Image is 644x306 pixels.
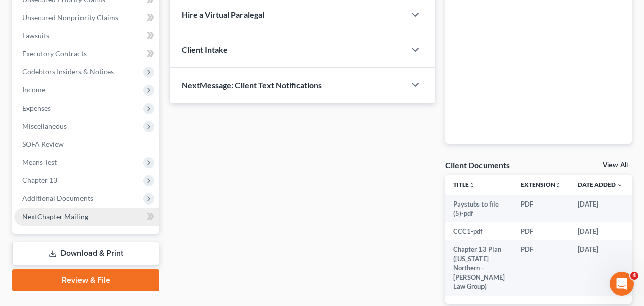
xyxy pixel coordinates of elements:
[513,222,570,240] td: PDF
[22,176,57,184] span: Chapter 13
[182,80,322,90] span: NextMessage: Client Text Notifications
[555,182,561,188] i: unfold_more
[22,31,49,40] span: Lawsuits
[12,242,159,265] a: Download & Print
[22,212,88,221] span: NextChapter Mailing
[617,182,623,188] i: expand_more
[14,208,159,226] a: NextChapter Mailing
[182,45,228,54] span: Client Intake
[513,195,570,223] td: PDF
[610,272,634,296] iframe: Intercom live chat
[14,135,159,153] a: SOFA Review
[22,140,64,148] span: SOFA Review
[22,122,67,130] span: Miscellaneous
[578,181,623,188] a: Date Added expand_more
[445,160,510,170] div: Client Documents
[22,194,93,202] span: Additional Documents
[603,162,628,169] a: View All
[22,49,87,58] span: Executory Contracts
[469,182,475,188] i: unfold_more
[14,45,159,63] a: Executory Contracts
[513,240,570,295] td: PDF
[22,85,45,94] span: Income
[521,181,561,188] a: Extensionunfold_more
[22,158,57,166] span: Means Test
[22,67,114,76] span: Codebtors Insiders & Notices
[630,272,638,280] span: 4
[570,222,631,240] td: [DATE]
[182,10,264,19] span: Hire a Virtual Paralegal
[570,195,631,223] td: [DATE]
[22,13,118,22] span: Unsecured Nonpriority Claims
[14,9,159,27] a: Unsecured Nonpriority Claims
[14,27,159,45] a: Lawsuits
[570,240,631,295] td: [DATE]
[445,222,513,240] td: CCC1-pdf
[445,195,513,223] td: Paystubs to file (5)-pdf
[453,181,475,188] a: Titleunfold_more
[12,269,159,291] a: Review & File
[445,240,513,295] td: Chapter 13 Plan ([US_STATE] Northern - [PERSON_NAME] Law Group)
[22,104,51,112] span: Expenses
